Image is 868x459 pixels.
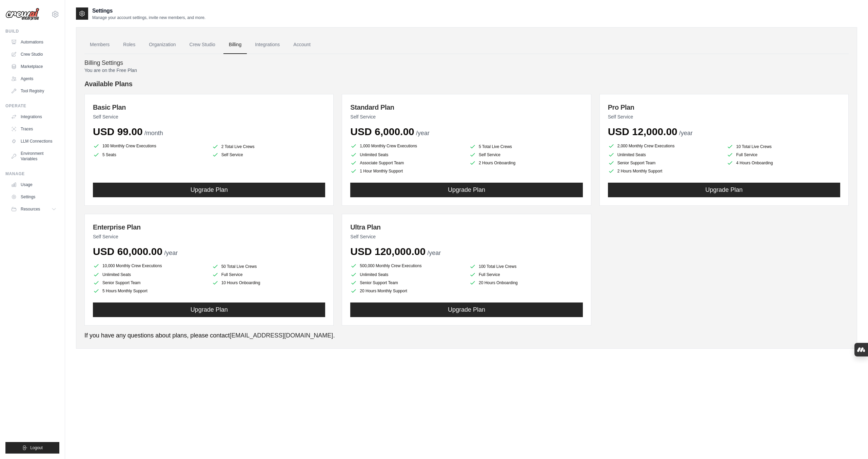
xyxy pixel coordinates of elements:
span: USD 99.00 [93,126,143,137]
a: Crew Studio [8,49,59,60]
button: Upgrade Plan [93,183,325,197]
a: Account [288,36,316,54]
li: Full Service [727,151,840,158]
a: Usage [8,179,59,190]
li: 5 Total Live Crews [469,143,583,150]
p: Self Service [350,233,583,240]
span: /year [679,130,693,136]
li: Unlimited Seats [350,151,464,158]
button: Logout [5,442,59,454]
a: LLM Connections [8,136,59,147]
p: If you have any questions about plans, please contact . [84,331,849,340]
h3: Standard Plan [350,103,583,112]
a: Integrations [250,36,285,54]
a: Agents [8,73,59,84]
li: 20 Hours Monthly Support [350,288,464,294]
p: Self Service [93,113,325,120]
p: Self Service [350,113,583,120]
li: Senior Support Team [93,279,206,286]
span: /year [164,250,178,256]
a: Environment Variables [8,148,59,164]
img: Logo [5,8,39,21]
span: /month [144,130,163,136]
a: Traces [8,124,59,134]
p: Self Service [608,113,840,120]
span: Resources [21,206,40,212]
div: Operate [5,103,59,109]
span: /year [416,130,430,136]
a: Organization [143,36,181,54]
h4: Available Plans [84,79,849,89]
a: Crew Studio [184,36,221,54]
a: Tool Registry [8,86,59,96]
span: USD 12,000.00 [608,126,677,137]
li: Full Service [212,271,325,278]
div: Manage [5,171,59,177]
p: Self Service [93,233,325,240]
button: Upgrade Plan [350,183,583,197]
h2: Settings [92,7,205,15]
span: USD 120,000.00 [350,246,426,257]
li: Unlimited Seats [608,151,722,158]
li: Senior Support Team [608,160,722,166]
span: USD 6,000.00 [350,126,414,137]
li: 5 Hours Monthly Support [93,288,206,294]
h4: Billing Settings [84,59,849,67]
li: 2 Total Live Crews [212,143,325,150]
li: Self Service [469,151,583,158]
button: Resources [8,204,59,215]
li: Self Service [212,151,325,158]
a: Billing [223,36,247,54]
a: Integrations [8,111,59,122]
li: 1,000 Monthly Crew Executions [350,142,464,150]
h3: Ultra Plan [350,222,583,232]
li: 4 Hours Onboarding [727,160,840,166]
h3: Enterprise Plan [93,222,325,232]
a: Marketplace [8,61,59,72]
a: [EMAIL_ADDRESS][DOMAIN_NAME] [230,332,333,339]
a: Settings [8,191,59,202]
span: USD 60,000.00 [93,246,162,257]
li: 10,000 Monthly Crew Executions [93,262,206,270]
li: 1 Hour Monthly Support [350,168,464,175]
li: 5 Seats [93,151,206,158]
a: Roles [118,36,141,54]
li: Senior Support Team [350,279,464,286]
li: Full Service [469,271,583,278]
h3: Pro Plan [608,103,840,112]
button: Upgrade Plan [350,302,583,317]
li: 500,000 Monthly Crew Executions [350,262,464,270]
span: Logout [30,445,43,451]
li: Unlimited Seats [93,271,206,278]
button: Upgrade Plan [93,302,325,317]
li: Unlimited Seats [350,271,464,278]
li: 20 Hours Onboarding [469,279,583,286]
span: /year [427,250,441,256]
h3: Basic Plan [93,103,325,112]
li: Associate Support Team [350,160,464,166]
a: Automations [8,37,59,48]
a: Members [84,36,115,54]
li: 10 Total Live Crews [727,143,840,150]
p: Manage your account settings, invite new members, and more. [92,15,205,20]
li: 10 Hours Onboarding [212,279,325,286]
li: 2,000 Monthly Crew Executions [608,142,722,150]
button: Upgrade Plan [608,183,840,197]
li: 100 Monthly Crew Executions [93,142,206,150]
li: 2 Hours Monthly Support [608,168,722,175]
li: 2 Hours Onboarding [469,160,583,166]
li: 100 Total Live Crews [469,263,583,270]
div: Build [5,29,59,34]
p: You are on the Free Plan [84,67,849,74]
li: 50 Total Live Crews [212,263,325,270]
